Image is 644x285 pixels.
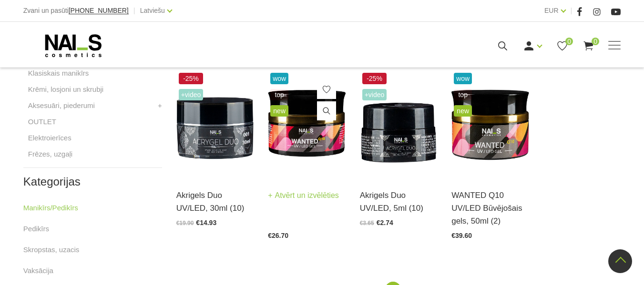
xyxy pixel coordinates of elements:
a: Elektroierīces [28,132,72,144]
img: Kas ir AKRIGELS “DUO GEL” un kādas problēmas tas risina?• Tas apvieno ērti modelējamā akrigela un... [176,70,254,177]
a: [PHONE_NUMBER] [69,7,129,14]
span: -25% [179,73,204,84]
span: 0 [565,38,573,45]
a: EUR [544,5,559,16]
img: Gels WANTED NAILS cosmetics tehniķu komanda ir radījusi gelu, kas ilgi jau ir katra meistara mekl... [451,70,529,177]
a: Krēmi, losjoni un skrubji [28,84,103,95]
a: Skropstas, uzacis [23,244,80,256]
img: Gels WANTED NAILS cosmetics tehniķu komanda ir radījusi gelu, kas ilgi jau ir katra meistara mekl... [268,70,346,177]
span: -25% [362,73,387,84]
div: Zvani un pasūti [23,5,129,17]
span: €26.70 [268,232,288,239]
a: Akrigels Duo UV/LED, 5ml (10) [360,189,438,215]
a: Atvērt un izvēlēties [268,189,339,202]
span: | [571,5,572,17]
span: +Video [362,89,387,100]
span: top [270,89,288,100]
span: new [270,105,288,117]
span: wow [454,73,472,84]
a: Aksesuāri, piederumi [28,100,95,111]
span: €39.60 [451,232,472,239]
span: €3.65 [360,220,374,226]
span: | [133,5,135,17]
span: €2.74 [377,219,393,226]
span: top [454,89,472,100]
a: WANTED Q10 UV/LED Būvējošais gels, 50ml (2) [451,189,529,228]
a: 0 [583,40,594,52]
h2: Kategorijas [23,176,162,188]
span: wow [270,73,288,84]
a: Pedikīrs [23,223,49,235]
span: +Video [179,89,204,100]
span: 0 [592,38,599,45]
a: Vaksācija [23,265,53,276]
a: + [158,100,162,111]
a: Akrigels Duo UV/LED, 30ml (10) [176,189,254,215]
a: 0 [556,40,568,52]
a: Frēzes, uzgaļi [28,148,72,160]
span: €19.90 [176,220,194,226]
img: Kas ir AKRIGELS “DUO GEL” un kādas problēmas tas risina?• Tas apvieno ērti modelējamā akrigela un... [360,70,438,177]
a: OUTLET [28,116,56,128]
span: new [454,105,472,117]
a: Klasiskais manikīrs [28,68,89,79]
span: €14.93 [196,219,216,226]
a: Manikīrs/Pedikīrs [23,202,78,214]
a: Latviešu [140,5,165,16]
